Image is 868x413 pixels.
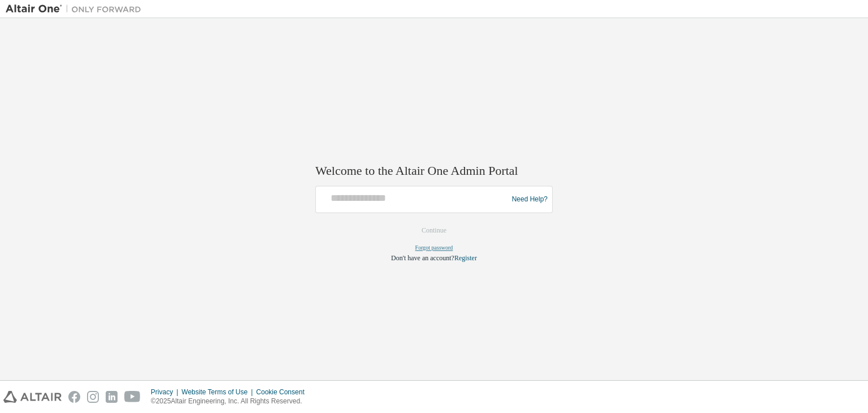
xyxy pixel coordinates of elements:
a: Need Help? [512,199,548,200]
a: Forgot password [415,245,453,251]
div: Cookie Consent [256,388,311,397]
p: © 2025 Altair Engineering, Inc. All Rights Reserved. [151,397,311,406]
h2: Welcome to the Altair One Admin Portal [315,163,553,179]
div: Website Terms of Use [181,388,256,397]
img: facebook.svg [68,391,80,403]
img: youtube.svg [124,391,141,403]
span: Don't have an account? [391,255,454,263]
img: altair_logo.svg [3,391,62,403]
div: Privacy [151,388,181,397]
img: Altair One [6,3,147,15]
img: instagram.svg [87,391,99,403]
img: linkedin.svg [106,391,118,403]
a: Register [454,255,477,263]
